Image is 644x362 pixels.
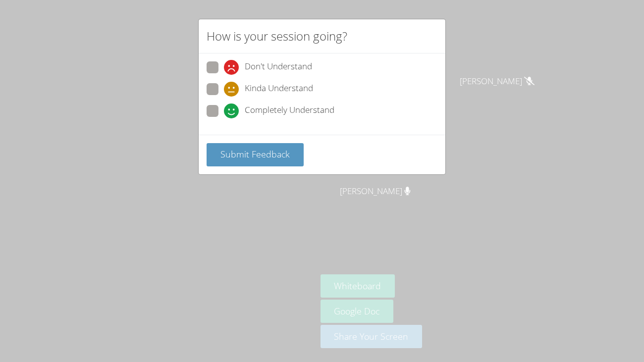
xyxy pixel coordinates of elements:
[245,103,334,118] span: Completely Understand
[207,27,347,45] h2: How is your session going?
[245,60,312,75] span: Don't Understand
[245,82,313,97] span: Kinda Understand
[220,148,290,160] span: Submit Feedback
[207,143,304,166] button: Submit Feedback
